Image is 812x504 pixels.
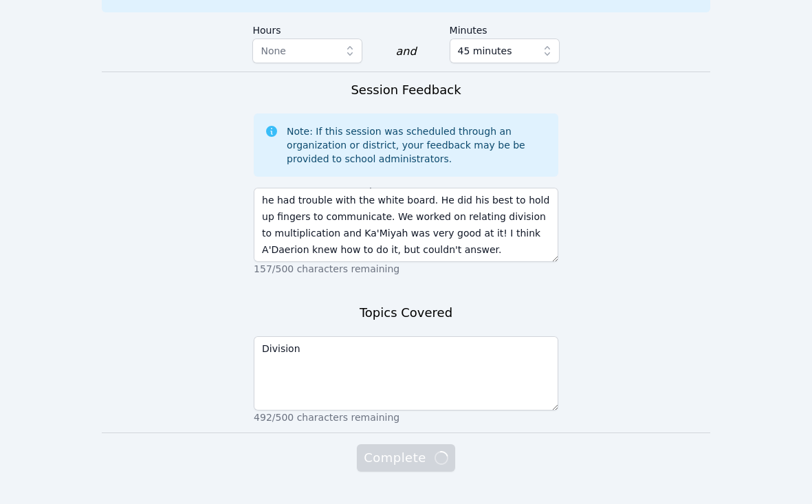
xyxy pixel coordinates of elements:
[287,124,547,166] div: Note: If this session was scheduled through an organization or district, your feedback may be be ...
[364,448,448,468] span: Complete
[395,43,416,60] div: and
[450,18,560,39] label: Minutes
[254,262,558,276] p: 157/500 characters remaining
[254,336,558,410] textarea: Division
[254,410,558,424] p: 492/500 characters remaining
[254,188,558,262] textarea: It is hard to say whether or not A'Daerion participated or understood the lesson, because we coul...
[450,39,560,63] button: 45 minutes
[252,18,362,39] label: Hours
[360,303,452,322] h3: Topics Covered
[252,39,362,63] button: None
[357,444,454,472] button: Complete
[458,43,512,59] span: 45 minutes
[261,45,286,56] span: None
[351,80,461,100] h3: Session Feedback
